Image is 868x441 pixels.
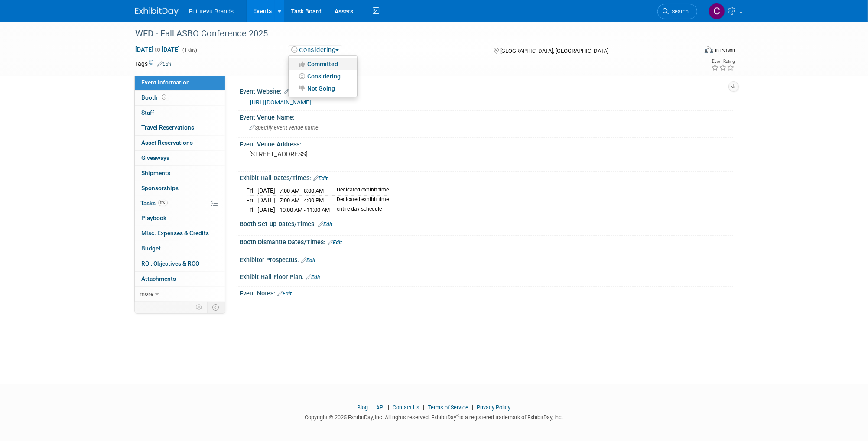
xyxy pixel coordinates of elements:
[135,196,225,211] a: Tasks0%
[142,94,169,101] span: Booth
[646,45,735,58] div: Event Format
[240,236,733,247] div: Booth Dismantle Dates/Times:
[284,89,299,95] a: Edit
[135,166,225,181] a: Shipments
[500,48,608,54] span: [GEOGRAPHIC_DATA], [GEOGRAPHIC_DATA]
[280,207,330,213] span: 10:00 AM - 11:00 AM
[319,221,333,227] a: Edit
[288,45,342,55] button: Considering
[142,169,171,176] span: Shipments
[142,275,176,282] span: Attachments
[135,45,181,53] span: [DATE] [DATE]
[135,120,225,135] a: Travel Reservations
[154,46,162,53] span: to
[289,70,357,82] a: Considering
[240,85,733,96] div: Event Website:
[135,226,225,241] a: Misc. Expenses & Credits
[192,302,208,313] td: Personalize Event Tab Strip
[289,82,357,94] a: Not Going
[142,79,190,86] span: Event Information
[240,172,733,183] div: Exhibit Hall Dates/Times:
[247,186,258,196] td: Fri.
[142,154,170,161] span: Giveaways
[133,26,684,42] div: WFD - Fall ASBO Conference 2025
[158,200,168,206] span: 0%
[278,291,292,297] a: Edit
[142,245,161,252] span: Budget
[258,196,276,205] td: [DATE]
[135,91,225,105] a: Booth
[135,75,225,90] a: Event Information
[135,136,225,150] a: Asset Reservations
[421,404,427,411] span: |
[711,59,735,64] div: Event Rating
[135,181,225,196] a: Sponsorships
[135,272,225,286] a: Attachments
[158,61,172,67] a: Edit
[250,124,319,131] span: Specify event venue name
[280,197,324,204] span: 7:00 AM - 4:00 PM
[250,150,436,158] pre: [STREET_ADDRESS]
[250,99,312,106] a: [URL][DOMAIN_NAME]
[135,211,225,226] a: Playbook
[289,58,357,70] a: Committed
[142,260,200,267] span: ROI, Objectives & ROO
[470,404,476,411] span: |
[240,270,733,282] div: Exhibit Hall Floor Plan:
[280,188,324,194] span: 7:00 AM - 8:00 AM
[135,59,172,68] td: Tags
[705,46,713,53] img: Format-Inperson.png
[142,214,167,221] span: Playbook
[160,94,169,101] span: Booth not reserved yet
[328,240,342,246] a: Edit
[386,404,392,411] span: |
[332,196,389,205] td: Dedicated exhibit time
[142,109,155,116] span: Staff
[135,287,225,302] a: more
[142,124,195,131] span: Travel Reservations
[135,241,225,256] a: Budget
[240,287,733,298] div: Event Notes:
[377,404,385,411] a: API
[140,290,154,297] span: more
[247,196,258,205] td: Fri.
[657,4,697,19] a: Search
[393,404,420,411] a: Contact Us
[135,106,225,120] a: Staff
[258,205,276,214] td: [DATE]
[189,8,234,15] span: Futurevu Brands
[135,151,225,165] a: Giveaways
[669,8,689,15] span: Search
[302,257,316,263] a: Edit
[477,404,511,411] a: Privacy Policy
[240,253,733,265] div: Exhibitor Prospectus:
[142,139,193,146] span: Asset Reservations
[358,404,368,411] a: Blog
[314,175,328,182] a: Edit
[135,256,225,271] a: ROI, Objectives & ROO
[141,200,168,207] span: Tasks
[142,185,179,191] span: Sponsorships
[715,47,735,53] div: In-Person
[428,404,469,411] a: Terms of Service
[247,205,258,214] td: Fri.
[142,230,209,237] span: Misc. Expenses & Credits
[207,302,225,313] td: Toggle Event Tabs
[332,205,389,214] td: entire day schedule
[240,217,733,229] div: Booth Set-up Dates/Times:
[240,138,733,149] div: Event Venue Address:
[457,413,460,418] sup: ®
[258,186,276,196] td: [DATE]
[182,47,198,53] span: (1 day)
[709,3,725,19] img: CHERYL CLOWES
[370,404,375,411] span: |
[135,7,179,16] img: ExhibitDay
[332,186,389,196] td: Dedicated exhibit time
[306,274,321,280] a: Edit
[240,111,733,122] div: Event Venue Name:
